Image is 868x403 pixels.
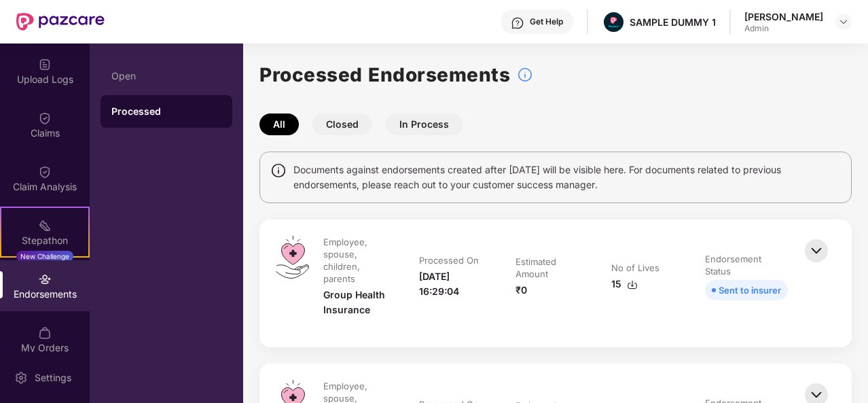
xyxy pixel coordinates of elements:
div: No of Lives [611,262,659,274]
div: Stepathon [1,234,88,247]
img: svg+xml;base64,PHN2ZyBpZD0iTXlfT3JkZXJzIiBkYXRhLW5hbWU9Ik15IE9yZGVycyIgeG1sbnM9Imh0dHA6Ly93d3cudz... [38,326,52,340]
div: Processed [111,105,221,118]
div: 15 [611,277,638,292]
div: ₹0 [516,283,527,298]
div: Estimated Amount [516,256,581,280]
img: svg+xml;base64,PHN2ZyBpZD0iSGVscC0zMngzMiIgeG1sbnM9Imh0dHA6Ly93d3cudzMub3JnLzIwMDAvc3ZnIiB3aWR0aD... [511,16,524,30]
div: Get Help [530,16,563,27]
div: [PERSON_NAME] [744,10,823,23]
button: In Process [386,113,463,135]
div: [DATE] 16:29:04 [419,269,488,299]
div: Processed On [419,254,479,266]
div: Group Health Insurance [323,287,392,317]
img: svg+xml;base64,PHN2ZyBpZD0iSW5mb18tXzMyeDMyIiBkYXRhLW5hbWU9IkluZm8gLSAzMngzMiIgeG1sbnM9Imh0dHA6Ly... [517,67,533,83]
img: svg+xml;base64,PHN2ZyB4bWxucz0iaHR0cDovL3d3dy53My5vcmcvMjAwMC9zdmciIHdpZHRoPSIyMSIgaGVpZ2h0PSIyMC... [38,219,52,232]
img: svg+xml;base64,PHN2ZyBpZD0iQ2xhaW0iIHhtbG5zPSJodHRwOi8vd3d3LnczLm9yZy8yMDAwL3N2ZyIgd2lkdGg9IjIwIi... [38,165,52,179]
h1: Processed Endorsements [259,60,510,90]
button: All [259,113,299,135]
img: svg+xml;base64,PHN2ZyBpZD0iQmFjay0zMngzMiIgeG1sbnM9Imh0dHA6Ly93d3cudzMub3JnLzIwMDAvc3ZnIiB3aWR0aD... [801,236,831,266]
img: svg+xml;base64,PHN2ZyBpZD0iRG93bmxvYWQtMzJ4MzIiIHhtbG5zPSJodHRwOi8vd3d3LnczLm9yZy8yMDAwL3N2ZyIgd2... [627,279,638,290]
button: Closed [312,113,372,135]
img: svg+xml;base64,PHN2ZyBpZD0iRW5kb3JzZW1lbnRzIiB4bWxucz0iaHR0cDovL3d3dy53My5vcmcvMjAwMC9zdmciIHdpZH... [38,273,52,286]
img: svg+xml;base64,PHN2ZyB4bWxucz0iaHR0cDovL3d3dy53My5vcmcvMjAwMC9zdmciIHdpZHRoPSI0OS4zMiIgaGVpZ2h0PS... [276,236,309,279]
img: svg+xml;base64,PHN2ZyBpZD0iQ2xhaW0iIHhtbG5zPSJodHRwOi8vd3d3LnczLm9yZy8yMDAwL3N2ZyIgd2lkdGg9IjIwIi... [38,111,52,125]
div: Sent to insurer [719,283,781,298]
img: svg+xml;base64,PHN2ZyBpZD0iSW5mbyIgeG1sbnM9Imh0dHA6Ly93d3cudzMub3JnLzIwMDAvc3ZnIiB3aWR0aD0iMTQiIG... [270,162,287,179]
img: svg+xml;base64,PHN2ZyBpZD0iRHJvcGRvd24tMzJ4MzIiIHhtbG5zPSJodHRwOi8vd3d3LnczLm9yZy8yMDAwL3N2ZyIgd2... [838,16,849,27]
div: New Challenge [16,251,73,262]
img: Pazcare_Alternative_logo-01-01.png [604,12,623,32]
img: svg+xml;base64,PHN2ZyBpZD0iVXBsb2FkX0xvZ3MiIGRhdGEtbmFtZT0iVXBsb2FkIExvZ3MiIHhtbG5zPSJodHRwOi8vd3... [38,58,52,71]
div: Admin [744,23,823,34]
span: Documents against endorsements created after [DATE] will be visible here. For documents related t... [293,162,841,192]
img: New Pazcare Logo [16,13,105,31]
img: svg+xml;base64,PHN2ZyBpZD0iU2V0dGluZy0yMHgyMCIgeG1sbnM9Imh0dHA6Ly93d3cudzMub3JnLzIwMDAvc3ZnIiB3aW... [14,371,28,385]
div: Settings [31,371,75,385]
div: Open [111,71,221,82]
div: Employee, spouse, children, parents [323,236,389,285]
div: SAMPLE DUMMY 1 [630,16,716,29]
div: Endorsement Status [705,253,785,277]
